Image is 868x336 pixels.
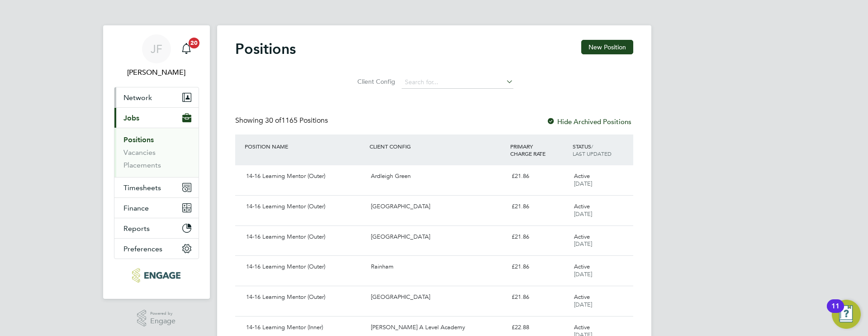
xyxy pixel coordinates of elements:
div: [PERSON_NAME] A Level Academy [367,320,508,335]
div: Ardleigh Green [367,169,508,184]
span: Active [574,323,590,331]
span: Engage [150,317,175,325]
span: Preferences [123,245,162,253]
div: £22.88 [508,320,570,335]
a: Vacancies [123,148,156,157]
span: Network [123,93,152,102]
button: Network [114,87,199,107]
div: 14-16 Learning Mentor (Outer) [242,290,367,305]
span: / [591,143,593,150]
div: PRIMARY CHARGE RATE [508,138,570,162]
h2: Positions [235,40,296,58]
span: LAST UPDATED [573,150,612,157]
a: Positions [123,135,154,144]
span: 30 of [265,116,281,125]
span: Active [574,172,590,180]
span: [DATE] [574,210,592,218]
button: Jobs [114,108,199,128]
div: STATUS [570,138,633,162]
span: 20 [189,38,199,48]
span: [DATE] [574,270,592,278]
button: Open Resource Center, 11 new notifications [832,300,861,329]
div: [GEOGRAPHIC_DATA] [367,199,508,214]
span: JF [151,43,162,55]
div: Jobs [114,128,199,177]
span: [DATE] [574,301,592,308]
div: 14-16 Learning Mentor (Outer) [242,259,367,274]
span: Active [574,233,590,240]
span: [DATE] [574,240,592,248]
span: Reports [123,224,150,233]
a: Placements [123,161,161,169]
div: 14-16 Learning Mentor (Outer) [242,199,367,214]
label: Hide Archived Positions [546,117,631,126]
button: Preferences [114,239,199,259]
div: [GEOGRAPHIC_DATA] [367,290,508,305]
span: [DATE] [574,180,592,187]
div: CLIENT CONFIG [367,138,508,154]
button: Finance [114,198,199,218]
input: Search for... [402,76,513,89]
button: Timesheets [114,178,199,197]
span: James Farrington [114,67,199,78]
span: Active [574,293,590,301]
div: Showing [235,116,330,125]
button: Reports [114,218,199,238]
div: £21.86 [508,290,570,305]
div: POSITION NAME [242,138,367,154]
label: Client Config [355,77,395,86]
nav: Main navigation [103,25,210,299]
span: Active [574,202,590,210]
img: huntereducation-logo-retina.png [132,268,180,283]
span: Jobs [123,114,139,122]
div: £21.86 [508,199,570,214]
a: Go to home page [114,268,199,283]
span: Timesheets [123,183,161,192]
a: Powered byEngage [137,310,175,327]
div: 14-16 Learning Mentor (Inner) [242,320,367,335]
div: £21.86 [508,169,570,184]
div: [GEOGRAPHIC_DATA] [367,230,508,245]
a: 20 [177,34,195,63]
div: 14-16 Learning Mentor (Outer) [242,169,367,184]
button: New Position [581,40,633,54]
span: Active [574,263,590,270]
span: Finance [123,204,149,212]
div: 11 [831,306,840,318]
span: 1165 Positions [265,116,328,125]
div: £21.86 [508,259,570,274]
div: 14-16 Learning Mentor (Outer) [242,230,367,245]
div: Rainham [367,259,508,274]
span: Powered by [150,310,175,317]
a: JF[PERSON_NAME] [114,34,199,78]
div: £21.86 [508,230,570,245]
